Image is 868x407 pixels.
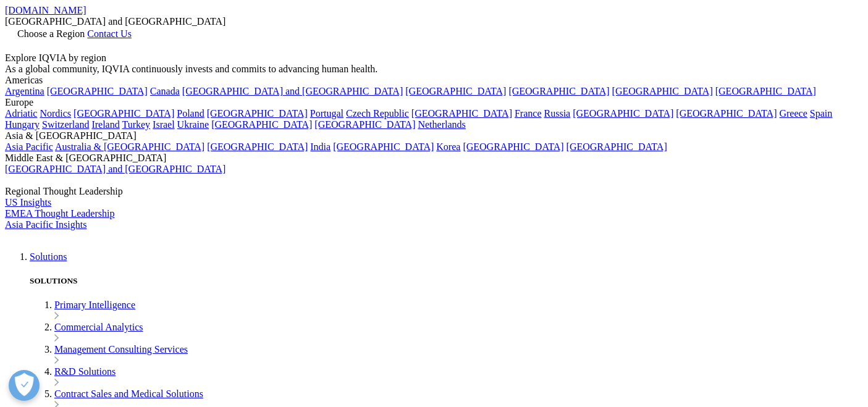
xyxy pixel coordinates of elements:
[5,5,86,15] a: [DOMAIN_NAME]
[74,108,174,119] a: [GEOGRAPHIC_DATA]
[5,164,225,174] a: [GEOGRAPHIC_DATA] and [GEOGRAPHIC_DATA]
[515,108,542,119] a: France
[436,141,460,152] a: Korea
[122,119,150,130] a: Turkey
[5,153,863,164] div: Middle East & [GEOGRAPHIC_DATA]
[314,119,415,130] a: [GEOGRAPHIC_DATA]
[153,119,175,130] a: Israel
[544,108,571,119] a: Russia
[5,86,44,96] a: Argentina
[5,208,114,219] a: EMEA Thought Leadership
[5,119,40,130] a: Hungary
[54,322,143,332] a: Commercial Analytics
[177,119,209,130] a: Ukraine
[5,197,51,208] a: US Insights
[5,186,863,197] div: Regional Thought Leadership
[463,141,563,152] a: [GEOGRAPHIC_DATA]
[42,119,89,130] a: Switzerland
[54,344,188,355] a: Management Consulting Services
[211,119,312,130] a: [GEOGRAPHIC_DATA]
[567,141,667,152] a: [GEOGRAPHIC_DATA]
[54,388,203,399] a: Contract Sales and Medical Solutions
[715,86,816,96] a: [GEOGRAPHIC_DATA]
[30,276,863,286] h5: SOLUTIONS
[5,97,863,108] div: Europe
[5,108,37,119] a: Adriatic
[17,28,85,39] span: Choose a Region
[5,130,863,141] div: Asia & [GEOGRAPHIC_DATA]
[47,86,148,96] a: [GEOGRAPHIC_DATA]
[310,108,343,119] a: Portugal
[5,64,863,75] div: As a global community, IQVIA continuously invests and commits to advancing human health.
[333,141,434,152] a: [GEOGRAPHIC_DATA]
[411,108,512,119] a: [GEOGRAPHIC_DATA]
[418,119,465,130] a: Netherlands
[573,108,673,119] a: [GEOGRAPHIC_DATA]
[55,141,204,152] a: Australia & [GEOGRAPHIC_DATA]
[91,119,119,130] a: Ireland
[54,366,116,377] a: R&D Solutions
[612,86,713,96] a: [GEOGRAPHIC_DATA]
[150,86,180,96] a: Canada
[30,251,67,262] a: Solutions
[9,370,40,401] button: Open Preferences
[5,52,863,64] div: Explore IQVIA by region
[508,86,609,96] a: [GEOGRAPHIC_DATA]
[5,219,86,230] a: Asia Pacific Insights
[40,108,71,119] a: Nordics
[346,108,409,119] a: Czech Republic
[177,108,204,119] a: Poland
[310,141,331,152] a: India
[207,108,308,119] a: [GEOGRAPHIC_DATA]
[405,86,506,96] a: [GEOGRAPHIC_DATA]
[207,141,308,152] a: [GEOGRAPHIC_DATA]
[5,75,863,86] div: Americas
[779,108,807,119] a: Greece
[182,86,403,96] a: [GEOGRAPHIC_DATA] and [GEOGRAPHIC_DATA]
[87,28,132,39] a: Contact Us
[5,141,53,152] a: Asia Pacific
[5,16,863,27] div: [GEOGRAPHIC_DATA] and [GEOGRAPHIC_DATA]
[54,300,135,310] a: Primary Intelligence
[810,108,832,119] a: Spain
[676,108,777,119] a: [GEOGRAPHIC_DATA]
